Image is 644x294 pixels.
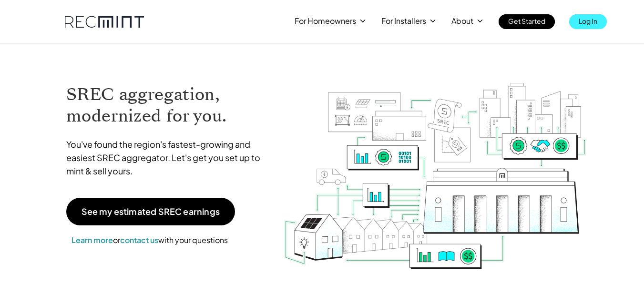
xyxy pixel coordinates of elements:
[66,198,235,225] a: See my estimated SREC earnings
[569,14,607,29] a: Log In
[508,14,545,28] p: Get Started
[499,14,555,29] a: Get Started
[72,235,113,245] a: Learn more
[451,14,473,28] p: About
[66,234,233,246] p: or with your questions
[66,138,269,178] p: You've found the region's fastest-growing and easiest SREC aggregator. Let's get you set up to mi...
[295,14,356,28] p: For Homeowners
[66,84,269,127] h1: SREC aggregation, modernized for you.
[82,207,220,216] p: See my estimated SREC earnings
[579,14,597,28] p: Log In
[283,58,587,272] img: RECmint value cycle
[381,14,426,28] p: For Installers
[120,235,158,245] a: contact us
